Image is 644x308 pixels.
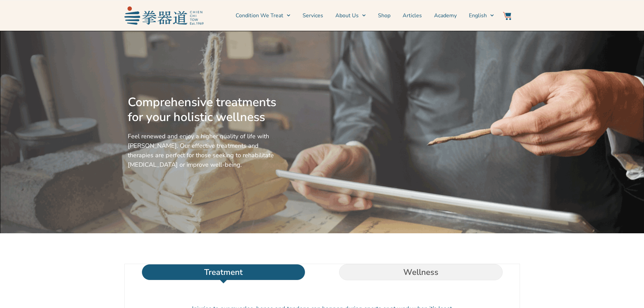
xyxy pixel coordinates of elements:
[207,7,494,24] nav: Menu
[403,7,422,24] a: Articles
[303,7,323,24] a: Services
[469,11,487,20] span: English
[434,7,457,24] a: Academy
[469,7,494,24] a: English
[236,7,290,24] a: Condition We Treat
[335,7,366,24] a: About Us
[128,95,279,125] h2: Comprehensive treatments for your holistic wellness
[503,12,511,20] img: Website Icon-03
[378,7,390,24] a: Shop
[128,132,279,169] p: Feel renewed and enjoy a higher quality of life with [PERSON_NAME]. Our effective treatments and ...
